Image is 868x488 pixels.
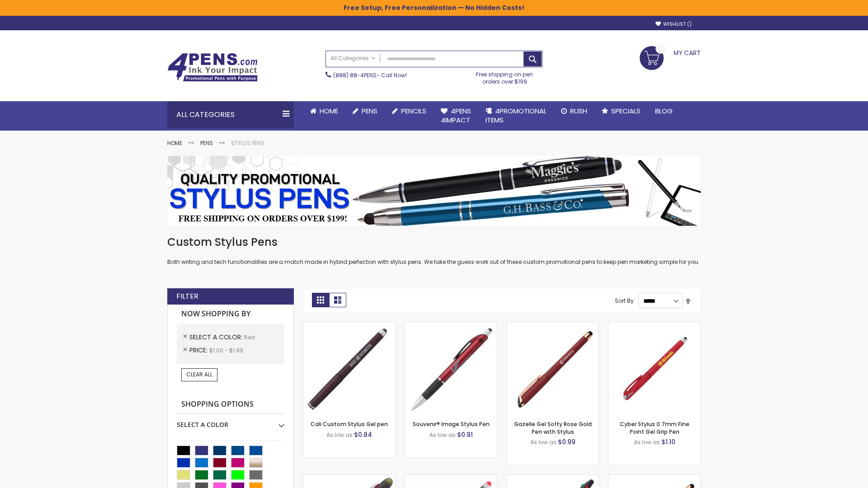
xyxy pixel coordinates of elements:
a: Souvenir® Image Stylus Pen [413,420,490,428]
div: Both writing and tech functionalities are a match made in hybrid perfection with stylus pens. We ... [167,235,701,266]
a: Home [167,139,182,147]
a: Orbitor 4 Color Assorted Ink Metallic Stylus Pens-Red [507,474,599,482]
a: Rush [554,101,594,121]
span: $1.00 - $1.99 [209,347,243,354]
span: As low as [326,431,353,439]
span: 4PROMOTIONAL ITEMS [486,106,547,125]
span: $0.91 [457,430,473,439]
a: Specials [594,101,648,121]
span: $0.99 [558,437,576,446]
strong: Stylus Pens [231,139,264,147]
a: Cali Custom Stylus Gel pen-Red [303,322,395,329]
img: Stylus Pens [167,156,701,226]
label: Sort By [615,297,634,305]
span: As low as [634,438,660,446]
span: Specials [611,106,641,116]
a: Gazelle Gel Softy Rose Gold Pen with Stylus - ColorJet-Red [609,474,700,482]
span: $1.10 [661,437,675,446]
span: - Call Now! [333,71,407,79]
span: All Categories [330,55,376,62]
span: Rush [570,106,587,116]
img: Gazelle Gel Softy Rose Gold Pen with Stylus-Red [507,322,599,414]
div: Free shipping on pen orders over $199 [467,67,543,85]
a: 4PROMOTIONALITEMS [478,101,554,131]
a: Pens [200,139,213,147]
a: Blog [648,101,680,121]
a: Cyber Stylus 0.7mm Fine Point Gel Grip Pen-Red [609,322,700,329]
span: Select A Color [189,333,244,342]
span: Pencils [401,106,426,116]
a: Cali Custom Stylus Gel pen [311,420,388,428]
a: Wishlist [656,21,692,28]
a: Gazelle Gel Softy Rose Gold Pen with Stylus [514,420,592,435]
strong: Filter [176,291,198,301]
a: All Categories [326,51,380,66]
strong: Grid [312,293,329,307]
img: Souvenir® Image Stylus Pen-Red [405,322,497,414]
span: Pens [362,106,377,116]
a: Pens [345,101,385,121]
span: Clear All [186,371,212,378]
img: Cyber Stylus 0.7mm Fine Point Gel Grip Pen-Red [609,322,700,414]
a: Clear All [181,368,217,381]
a: Gazelle Gel Softy Rose Gold Pen with Stylus-Red [507,322,599,329]
a: (888) 88-4PENS [333,71,377,79]
span: 4Pens 4impact [441,106,471,125]
a: Souvenir® Jalan Highlighter Stylus Pen Combo-Red [303,474,395,482]
a: Souvenir® Image Stylus Pen-Red [405,322,497,329]
div: Select A Color [177,414,284,429]
span: Blog [655,106,673,116]
span: As low as [530,438,557,446]
h1: Custom Stylus Pens [167,235,701,249]
strong: Shopping Options [177,395,284,414]
img: Cali Custom Stylus Gel pen-Red [303,322,395,414]
strong: Now Shopping by [177,305,284,324]
span: Home [320,106,338,116]
div: All Categories [167,101,294,128]
a: 4Pens4impact [434,101,478,131]
span: As low as [429,431,456,439]
span: Red [244,333,255,341]
a: Islander Softy Gel with Stylus - ColorJet Imprint-Red [405,474,497,482]
a: Cyber Stylus 0.7mm Fine Point Gel Grip Pen [620,420,689,435]
img: 4Pens Custom Pens and Promotional Products [167,53,258,82]
a: Home [303,101,345,121]
span: $0.84 [354,430,372,439]
span: Price [189,346,209,355]
a: Pencils [385,101,434,121]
